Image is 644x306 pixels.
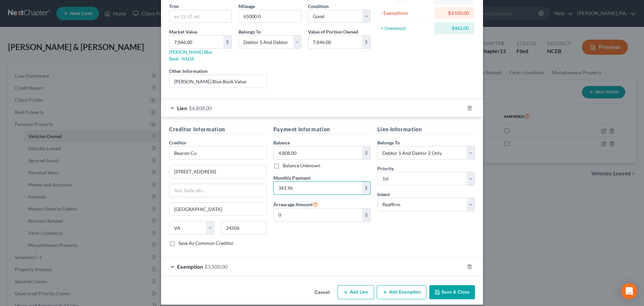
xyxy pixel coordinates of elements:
[181,56,194,61] a: NADA
[274,146,363,159] input: 0.00
[273,174,311,181] label: Monthly Payment
[239,10,301,23] input: --
[221,221,266,234] input: Enter zip...
[169,75,266,88] input: (optional)
[377,125,475,134] h5: Lien Information
[273,125,371,134] h5: Payment Information
[238,29,261,35] span: Belongs To
[169,140,187,145] span: Creditor
[169,165,266,178] input: Enter address...
[273,200,318,208] label: Arrearage Amount
[169,184,266,197] input: Apt, Suite, etc...
[238,3,255,10] label: Mileage
[169,49,212,61] a: [PERSON_NAME] Blue Book
[377,140,400,145] span: Belongs To
[362,36,370,48] div: $
[362,146,370,159] div: $
[309,286,335,299] button: Cancel
[274,182,363,194] input: 0.00
[169,68,208,75] label: Other Information
[308,3,329,10] label: Condition
[273,139,290,146] label: Balance
[283,162,320,169] label: Balance Unknown
[377,285,427,299] button: Add Exemption
[621,283,637,299] div: Open Intercom Messenger
[169,125,267,134] h5: Creditor Information
[362,209,370,221] div: $
[308,28,358,35] label: Value of Portion Owned
[223,36,231,48] div: $
[177,263,203,270] span: Exemption
[178,240,234,247] label: Save As Common Creditor
[274,209,363,221] input: 0.00
[381,10,431,16] div: - Exemptions
[177,105,187,111] span: Lien
[377,191,390,198] label: Intent
[381,25,431,32] div: = Unexempt
[440,25,469,32] div: -$462.00
[169,203,266,216] input: Enter city...
[429,285,475,299] button: Save & Close
[440,10,469,16] div: $3,500.00
[169,3,179,10] label: Trim
[169,36,223,48] input: 0.00
[362,182,370,194] div: $
[169,146,267,160] input: Search creditor by name...
[189,105,212,111] span: $4,808.00
[169,10,231,23] input: ex. LS, LT, etc
[337,285,374,299] button: Add Lien
[377,166,394,171] span: Priority
[204,263,227,270] span: $3,500.00
[169,28,197,35] label: Market Value
[308,36,362,48] input: 0.00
